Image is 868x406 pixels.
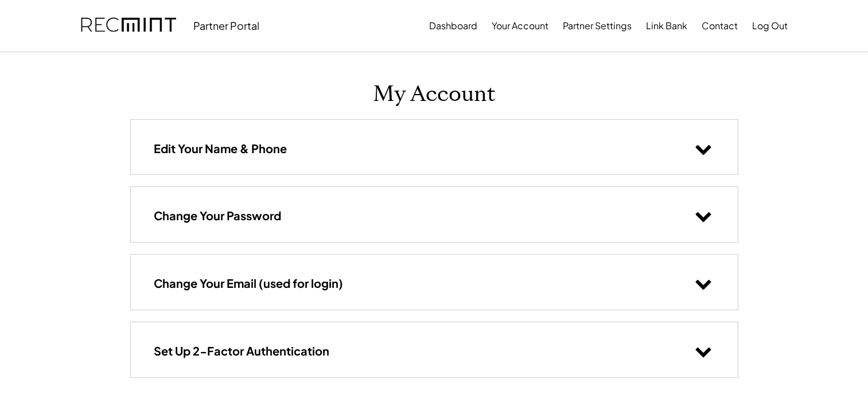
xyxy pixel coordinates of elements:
[646,14,687,37] button: Link Bank
[193,19,259,32] div: Partner Portal
[702,14,738,37] button: Contact
[373,81,496,108] h1: My Account
[429,14,477,37] button: Dashboard
[154,276,343,291] h3: Change Your Email (used for login)
[563,14,632,37] button: Partner Settings
[154,343,329,358] h3: Set Up 2-Factor Authentication
[752,14,788,37] button: Log Out
[154,141,287,156] h3: Edit Your Name & Phone
[492,14,548,37] button: Your Account
[81,6,176,45] img: recmint-logotype%403x.png
[154,208,281,223] h3: Change Your Password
